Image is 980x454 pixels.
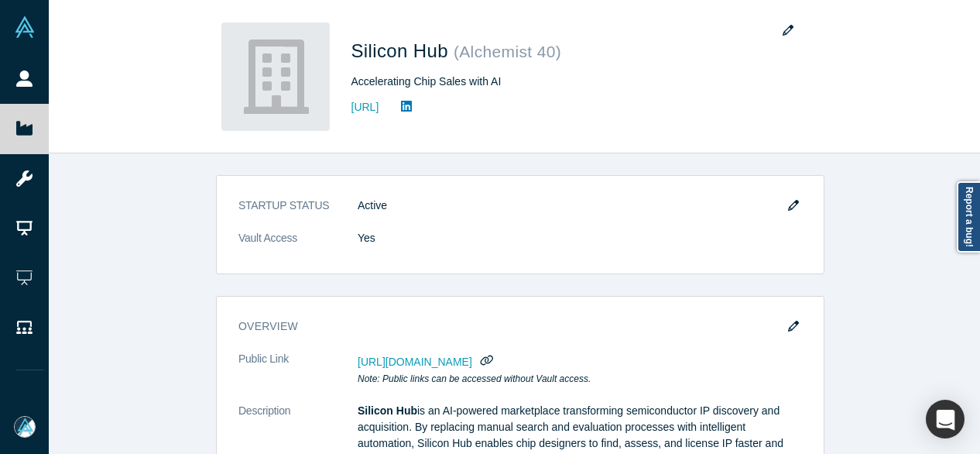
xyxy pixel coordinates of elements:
dd: Active [358,198,802,214]
img: Mia Scott's Account [14,416,36,438]
span: [URL][DOMAIN_NAME] [358,356,472,368]
span: Public Link [238,351,289,367]
img: Alchemist Vault Logo [14,16,36,38]
dd: Yes [358,230,802,246]
span: Silicon Hub [351,40,454,61]
dt: STARTUP STATUS [238,198,358,230]
div: Accelerating Chip Sales with AI [351,74,785,90]
a: Report a bug! [957,181,980,253]
a: [URL] [351,99,379,115]
strong: Silicon Hub [358,404,417,417]
dt: Vault Access [238,230,358,263]
h3: overview [238,318,780,335]
em: Note: Public links can be accessed without Vault access. [358,373,591,384]
small: ( Alchemist 40 ) [454,43,561,60]
img: Silicon Hub's Logo [221,22,330,131]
